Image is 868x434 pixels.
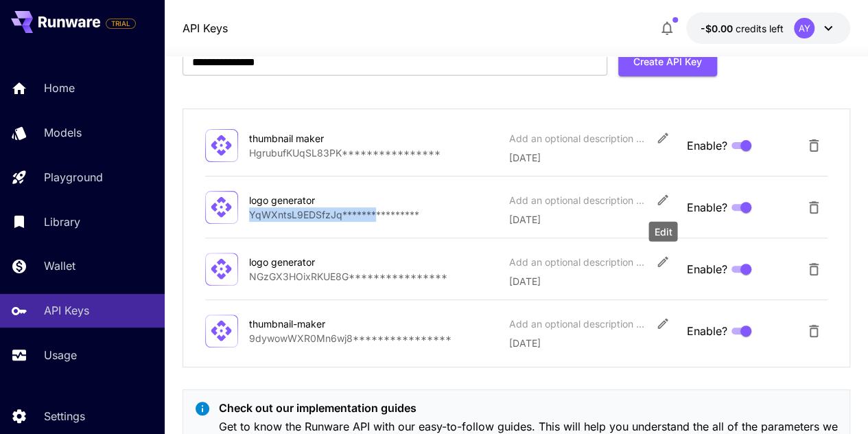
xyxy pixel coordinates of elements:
div: Add an optional description or comment [509,131,646,146]
p: Playground [44,169,103,185]
p: Wallet [44,258,75,274]
button: Delete API Key [800,194,828,221]
p: [DATE] [509,274,676,288]
span: Enable? [686,323,727,339]
p: Home [44,80,75,96]
div: Add an optional description or comment [509,317,646,331]
button: Delete API Key [800,132,828,159]
div: Add an optional description or comment [509,193,646,207]
div: logo generator [249,255,386,269]
p: [DATE] [509,150,676,165]
p: Check out our implementation guides [219,400,839,416]
div: AY [794,18,814,38]
div: logo generator [249,193,386,207]
button: Delete API Key [800,317,828,345]
p: Models [44,124,82,141]
div: Add an optional description or comment [509,255,646,269]
span: -$0.00 [700,23,735,34]
div: thumbnail maker [249,131,386,146]
button: Edit [650,249,675,274]
span: credits left [735,23,783,34]
p: Library [44,214,80,230]
p: API Keys [44,302,89,319]
button: Edit [650,126,675,150]
p: [DATE] [509,212,676,227]
div: thumbnail-maker [249,317,386,331]
button: Edit [650,187,675,212]
p: Usage [44,347,77,363]
span: Enable? [686,137,727,154]
span: Add your payment card to enable full platform functionality. [106,15,136,32]
span: Enable? [686,199,727,216]
div: Edit [648,222,677,242]
a: API Keys [183,20,228,36]
p: Settings [44,408,85,424]
p: [DATE] [509,336,676,350]
button: Delete API Key [800,255,828,283]
span: Enable? [686,261,727,277]
div: -$0.0033 [700,21,783,36]
span: TRIAL [106,19,135,29]
button: Create API Key [618,48,717,76]
nav: breadcrumb [183,20,228,36]
button: Edit [650,311,675,336]
button: -$0.0033AY [686,12,850,44]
